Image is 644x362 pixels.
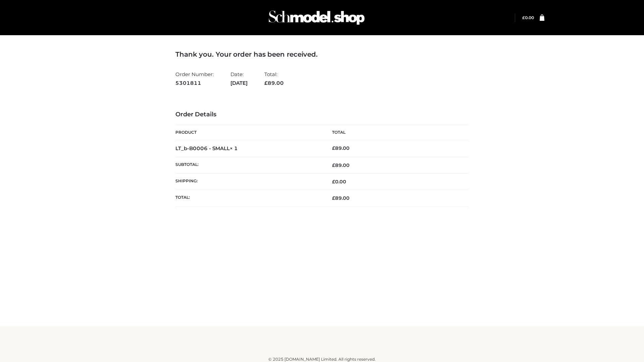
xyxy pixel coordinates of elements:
span: £ [332,179,335,185]
h3: Order Details [175,111,469,118]
th: Total: [175,190,322,206]
span: £ [522,15,525,20]
li: Order Number: [175,68,214,89]
th: Shipping: [175,174,322,190]
strong: LT_b-B0006 - SMALL [175,145,238,152]
span: £ [332,162,335,168]
span: 89.00 [332,195,350,201]
strong: 5301811 [175,79,214,87]
span: 89.00 [332,162,350,168]
span: £ [264,80,268,86]
h3: Thank you. Your order has been received. [175,50,469,58]
th: Total [322,125,469,140]
img: Schmodel Admin 964 [266,4,367,31]
span: 89.00 [264,80,284,86]
strong: [DATE] [230,79,248,87]
a: £0.00 [522,15,534,20]
th: Subtotal: [175,157,322,173]
li: Total: [264,68,284,89]
bdi: 0.00 [332,179,346,185]
span: £ [332,195,335,201]
bdi: 0.00 [522,15,534,20]
bdi: 89.00 [332,145,350,151]
th: Product [175,125,322,140]
strong: × 1 [230,145,238,152]
span: £ [332,145,335,151]
li: Date: [230,68,248,89]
